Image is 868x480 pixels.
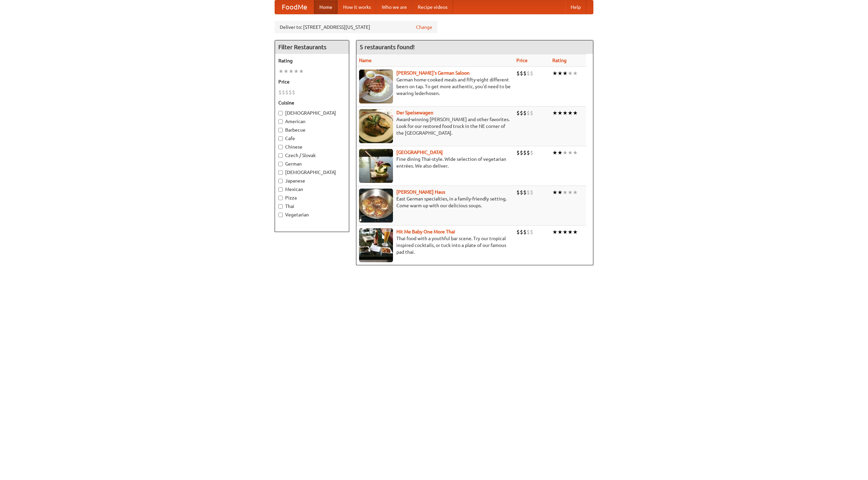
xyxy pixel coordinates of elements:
li: ★ [573,228,578,236]
a: [GEOGRAPHIC_DATA] [396,150,443,155]
li: ★ [568,189,573,196]
input: [DEMOGRAPHIC_DATA] [278,170,283,175]
li: ★ [573,109,578,117]
li: ★ [557,109,563,117]
li: ★ [294,68,299,75]
label: American [278,118,346,125]
label: Barbecue [278,127,346,133]
a: Rating [552,58,567,63]
input: Chinese [278,145,283,149]
p: German home-cooked meals and fifty-eight different beers on tap. To get more authentic, you'd nee... [359,76,511,97]
img: speisewagen.jpg [359,109,393,143]
div: Deliver to: [STREET_ADDRESS][US_STATE] [275,21,437,33]
li: $ [520,70,523,77]
li: $ [285,89,289,96]
label: [DEMOGRAPHIC_DATA] [278,169,346,176]
input: Barbecue [278,128,283,132]
li: ★ [568,228,573,236]
li: $ [516,149,520,156]
h5: Price [278,78,346,85]
li: $ [527,109,530,117]
li: $ [523,228,527,236]
input: German [278,162,283,166]
li: $ [523,70,527,77]
li: ★ [573,70,578,77]
label: Vegetarian [278,211,346,218]
a: Who we are [376,0,412,14]
input: Vegetarian [278,213,283,217]
a: Recipe videos [412,0,453,14]
li: $ [530,189,533,196]
p: Thai food with a youthful bar scene. Try our tropical inspired cocktails, or tuck into a plate of... [359,235,511,255]
input: Japanese [278,179,283,183]
li: $ [520,109,523,117]
li: ★ [568,149,573,156]
li: ★ [299,68,304,75]
li: ★ [563,149,568,156]
li: $ [523,109,527,117]
li: ★ [573,189,578,196]
li: ★ [289,68,294,75]
label: Mexican [278,186,346,193]
li: $ [523,189,527,196]
li: ★ [563,109,568,117]
li: $ [282,89,285,96]
li: $ [530,228,533,236]
img: esthers.jpg [359,70,393,103]
li: $ [527,70,530,77]
input: Thai [278,204,283,209]
li: ★ [552,228,557,236]
a: How it works [338,0,376,14]
input: Pizza [278,196,283,200]
li: $ [520,189,523,196]
a: [PERSON_NAME]'s German Saloon [396,70,470,76]
img: satay.jpg [359,149,393,183]
a: Help [565,0,586,14]
li: ★ [278,68,283,75]
li: ★ [552,149,557,156]
p: Award-winning [PERSON_NAME] and other favorites. Look for our restored food truck in the NE corne... [359,116,511,136]
li: $ [516,189,520,196]
li: $ [527,149,530,156]
li: ★ [283,68,289,75]
label: Pizza [278,194,346,201]
li: $ [520,228,523,236]
input: [DEMOGRAPHIC_DATA] [278,111,283,115]
a: FoodMe [275,0,314,14]
li: $ [516,70,520,77]
li: ★ [563,70,568,77]
input: Mexican [278,187,283,192]
li: ★ [552,70,557,77]
a: Der Speisewagen [396,110,433,115]
a: Name [359,58,372,63]
a: Home [314,0,338,14]
input: Cafe [278,136,283,141]
h5: Rating [278,57,346,64]
label: Czech / Slovak [278,152,346,159]
li: ★ [557,149,563,156]
img: babythai.jpg [359,228,393,262]
p: Fine dining Thai-style. Wide selection of vegetarian entrées. We also deliver. [359,156,511,169]
a: Hit Me Baby One More Thai [396,229,455,234]
li: ★ [573,149,578,156]
li: $ [527,228,530,236]
li: $ [530,70,533,77]
li: ★ [557,189,563,196]
label: Thai [278,203,346,210]
li: ★ [563,189,568,196]
b: [PERSON_NAME] Haus [396,189,445,195]
p: East German specialties, in a family-friendly setting. Come warm up with our delicious soups. [359,195,511,209]
input: Czech / Slovak [278,153,283,158]
li: ★ [552,189,557,196]
li: $ [527,189,530,196]
li: $ [530,109,533,117]
li: $ [289,89,292,96]
li: ★ [557,70,563,77]
label: German [278,160,346,167]
h4: Filter Restaurants [275,40,349,54]
li: $ [520,149,523,156]
li: $ [530,149,533,156]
